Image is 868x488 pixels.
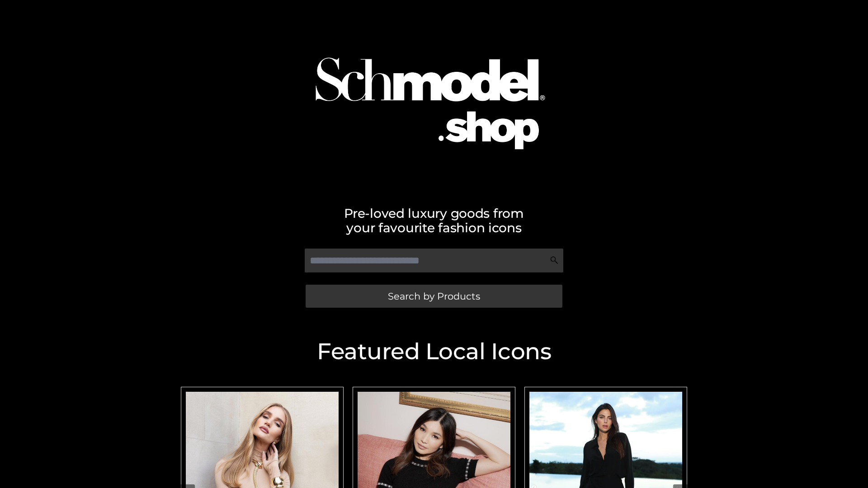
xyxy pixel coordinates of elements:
img: Search Icon [550,256,559,265]
a: Search by Products [306,285,562,308]
span: Search by Products [388,291,480,301]
h2: Featured Local Icons​ [176,340,692,363]
h2: Pre-loved luxury goods from your favourite fashion icons [176,206,692,235]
